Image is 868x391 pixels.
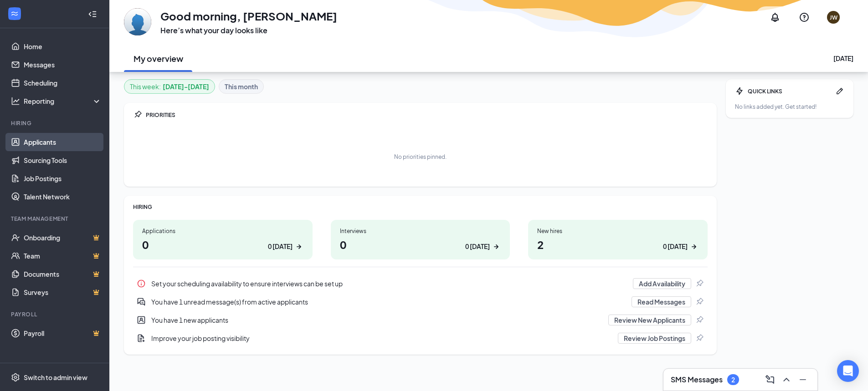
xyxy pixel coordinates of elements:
[671,375,723,385] h3: SMS Messages
[11,310,100,318] div: Payroll
[537,227,699,235] div: New hires
[11,373,20,382] svg: Settings
[133,220,313,259] a: Applications00 [DATE]ArrowRight
[151,334,612,343] div: Improve your job posting visibility
[137,315,146,325] svg: UserEntity
[160,8,337,24] h1: Good morning, [PERSON_NAME]
[160,25,337,36] h3: Here’s what your day looks like
[151,315,603,325] div: You have 1 new applicants
[24,74,102,92] a: Scheduling
[537,237,699,252] h1: 2
[24,229,102,247] a: OnboardingCrown
[799,12,810,23] svg: QuestionInfo
[11,215,100,223] div: Team Management
[24,247,102,265] a: TeamCrown
[133,274,708,293] div: Set your scheduling availability to ensure interviews can be set up
[340,227,501,235] div: Interviews
[835,86,844,96] svg: Pen
[695,315,704,325] svg: Pin
[735,86,744,96] svg: Bolt
[796,372,810,387] button: Minimize
[133,203,708,211] div: HIRING
[689,242,699,251] svg: ArrowRight
[748,87,832,95] div: QUICK LINKS
[331,220,510,259] a: Interviews00 [DATE]ArrowRight
[24,151,102,169] a: Sourcing Tools
[11,119,100,127] div: Hiring
[225,81,258,91] b: This month
[765,374,776,385] svg: ComposeMessage
[618,333,691,344] button: Review Job Postings
[137,279,146,288] svg: Info
[830,14,837,21] div: JW
[633,278,691,289] button: Add Availability
[146,111,708,119] div: PRIORITIES
[133,329,708,347] div: Improve your job posting visibility
[24,188,102,206] a: Talent Network
[781,374,792,385] svg: ChevronUp
[163,81,209,91] b: [DATE] - [DATE]
[151,297,626,306] div: You have 1 unread message(s) from active applicants
[770,12,781,23] svg: Notifications
[833,54,853,63] div: [DATE]
[24,169,102,188] a: Job Postings
[779,372,794,387] button: ChevronUp
[133,274,708,293] a: InfoSet your scheduling availability to ensure interviews can be set upAdd AvailabilityPin
[24,324,102,342] a: PayrollCrown
[695,334,704,343] svg: Pin
[695,279,704,288] svg: Pin
[88,10,97,19] svg: Collapse
[11,96,20,106] svg: Analysis
[465,242,490,251] div: 0 [DATE]
[294,242,303,251] svg: ArrowRight
[340,237,501,252] h1: 0
[124,8,151,36] img: Jeff Wilson
[133,293,708,311] a: DoubleChatActiveYou have 1 unread message(s) from active applicantsRead MessagesPin
[492,242,501,251] svg: ArrowRight
[394,153,447,161] div: No priorities pinned.
[695,297,704,306] svg: Pin
[24,56,102,74] a: Messages
[663,242,688,251] div: 0 [DATE]
[608,315,691,325] button: Review New Applicants
[837,360,859,382] div: Open Intercom Messenger
[24,373,87,382] div: Switch to admin view
[133,311,708,329] a: UserEntityYou have 1 new applicantsReview New ApplicantsPin
[142,237,303,252] h1: 0
[151,279,627,288] div: Set your scheduling availability to ensure interviews can be set up
[130,81,209,91] div: This week :
[134,53,183,64] h2: My overview
[137,334,146,343] svg: DocumentAdd
[133,311,708,329] div: You have 1 new applicants
[133,293,708,311] div: You have 1 unread message(s) from active applicants
[797,374,808,385] svg: Minimize
[24,265,102,283] a: DocumentsCrown
[142,227,303,235] div: Applications
[731,376,735,384] div: 2
[268,242,293,251] div: 0 [DATE]
[137,297,146,306] svg: DoubleChatActive
[24,133,102,151] a: Applicants
[133,329,708,347] a: DocumentAddImprove your job posting visibilityReview Job PostingsPin
[133,110,142,119] svg: Pin
[10,9,19,18] svg: WorkstreamLogo
[763,372,777,387] button: ComposeMessage
[24,283,102,301] a: SurveysCrown
[24,37,102,56] a: Home
[735,103,844,111] div: No links added yet. Get started!
[24,96,102,106] div: Reporting
[528,220,708,259] a: New hires20 [DATE]ArrowRight
[632,296,691,307] button: Read Messages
